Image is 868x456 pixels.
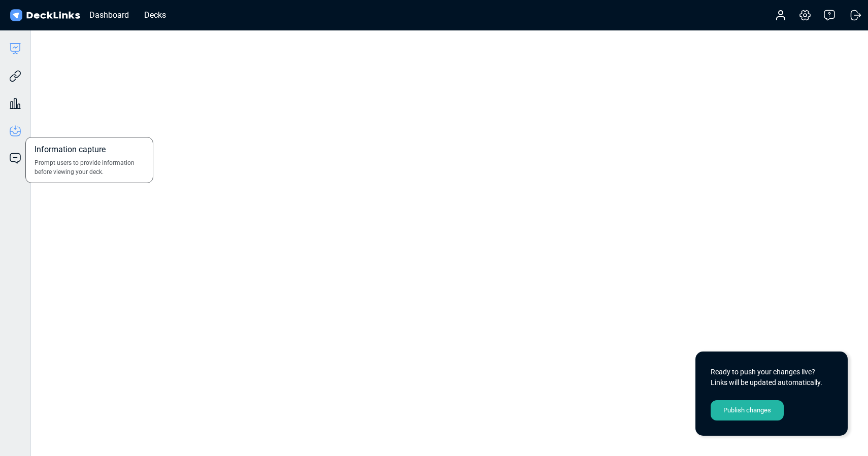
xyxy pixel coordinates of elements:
span: Information capture [35,144,106,158]
div: Dashboard [84,9,134,21]
div: Ready to push your changes live? Links will be updated automatically. [711,367,832,388]
span: Prompt users to provide information before viewing your deck. [35,158,144,177]
img: DeckLinks [8,8,82,23]
div: Decks [139,9,171,21]
div: Publish changes [711,400,784,420]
